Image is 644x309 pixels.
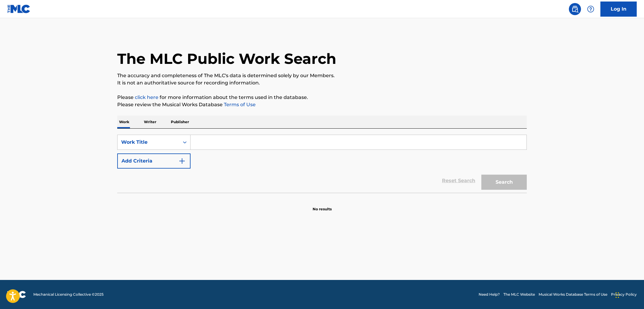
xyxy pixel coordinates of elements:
form: Search Form [117,135,527,193]
a: The MLC Website [503,292,535,297]
p: No results [313,199,332,212]
img: search [571,5,579,13]
button: Add Criteria [117,153,191,169]
img: MLC Logo [7,5,31,13]
p: Please for more information about the terms used in the database. [117,94,527,101]
p: The accuracy and completeness of The MLC's data is determined solely by our Members. [117,72,527,79]
p: Please review the Musical Works Database [117,101,527,108]
a: Privacy Policy [611,292,637,297]
div: Drag [616,286,619,304]
a: Need Help? [479,292,500,297]
span: Mechanical Licensing Collective © 2025 [33,292,104,297]
p: Publisher [169,116,191,128]
a: Musical Works Database Terms of Use [539,292,607,297]
a: Public Search [569,3,581,15]
img: 9d2ae6d4665cec9f34b9.svg [178,157,186,165]
a: Log In [600,2,637,17]
a: click here [135,94,158,100]
p: Writer [142,116,158,128]
img: logo [7,291,26,298]
p: Work [117,116,131,128]
div: Work Title [121,139,176,146]
div: Help [585,3,597,15]
p: It is not an authoritative source for recording information. [117,79,527,87]
h1: The MLC Public Work Search [117,50,336,68]
img: help [587,5,594,13]
a: Terms of Use [223,102,256,107]
iframe: Chat Widget [614,280,644,309]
